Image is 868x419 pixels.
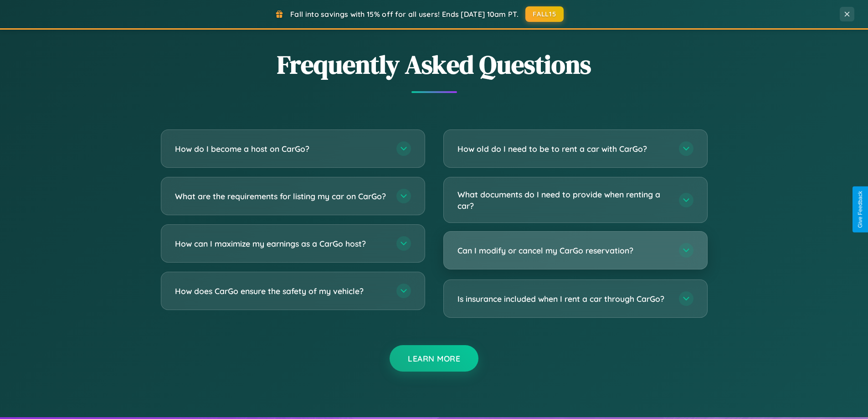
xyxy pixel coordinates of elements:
h3: How do I become a host on CarGo? [175,143,387,155]
span: Fall into savings with 15% off for all users! Ends [DATE] 10am PT. [290,10,519,19]
h3: How old do I need to be to rent a car with CarGo? [457,143,670,155]
div: Give Feedback [857,191,863,228]
h3: What documents do I need to provide when renting a car? [457,189,670,211]
h2: Frequently Asked Questions [161,47,708,82]
h3: How does CarGo ensure the safety of my vehicle? [175,285,387,297]
button: FALL15 [525,6,564,22]
button: Learn More [390,345,478,372]
h3: Can I modify or cancel my CarGo reservation? [457,245,670,256]
h3: Is insurance included when I rent a car through CarGo? [457,293,670,305]
h3: What are the requirements for listing my car on CarGo? [175,191,387,202]
h3: How can I maximize my earnings as a CarGo host? [175,238,387,249]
